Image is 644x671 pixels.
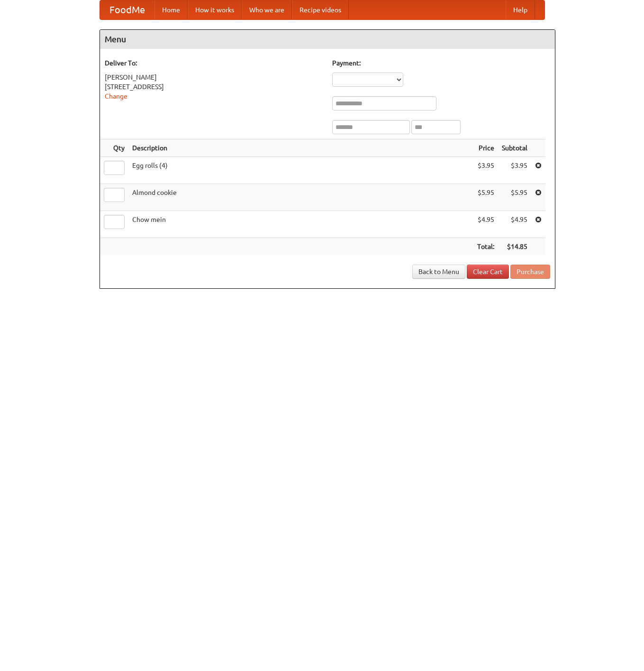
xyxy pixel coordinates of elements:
[100,139,128,157] th: Qty
[498,184,531,211] td: $5.95
[473,157,498,184] td: $3.95
[105,73,323,82] div: [PERSON_NAME]
[128,139,473,157] th: Description
[498,238,531,256] th: $14.85
[510,265,550,279] button: Purchase
[105,92,127,100] a: Change
[105,58,323,68] h5: Deliver To:
[105,82,323,92] div: [STREET_ADDRESS]
[332,58,550,68] h5: Payment:
[412,265,465,279] a: Back to Menu
[498,211,531,238] td: $4.95
[100,30,555,49] h4: Menu
[473,238,498,256] th: Total:
[506,0,535,19] a: Help
[498,139,531,157] th: Subtotal
[498,157,531,184] td: $3.95
[128,184,473,211] td: Almond cookie
[467,265,509,279] a: Clear Cart
[128,157,473,184] td: Egg rolls (4)
[473,139,498,157] th: Price
[242,0,292,19] a: Who we are
[128,211,473,238] td: Chow mein
[188,0,242,19] a: How it works
[100,0,154,19] a: FoodMe
[154,0,188,19] a: Home
[473,211,498,238] td: $4.95
[292,0,349,19] a: Recipe videos
[473,184,498,211] td: $5.95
